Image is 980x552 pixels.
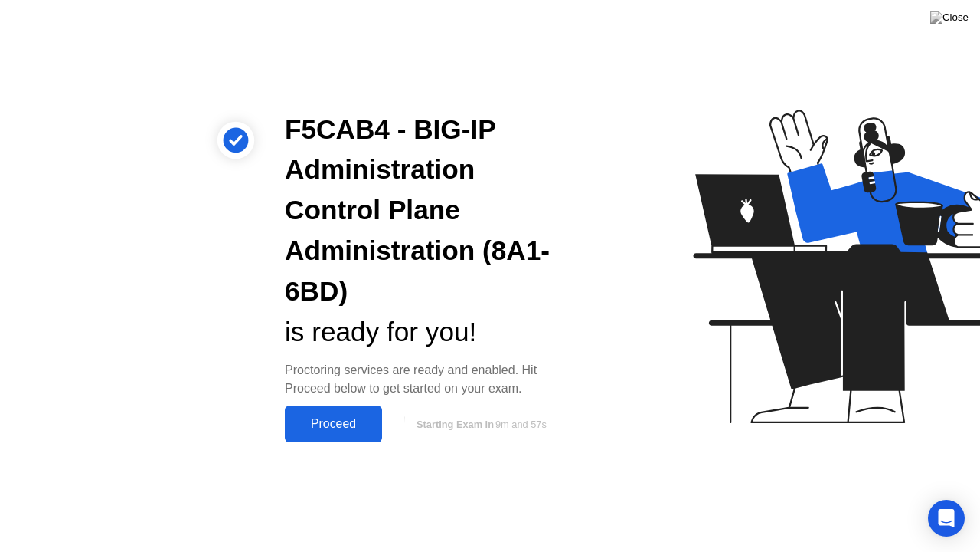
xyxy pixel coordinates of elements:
[285,361,570,398] div: Proctoring services are ready and enabled. Hit Proceed below to get started on your exam.
[285,110,570,312] div: F5CAB4 - BIG-IP Administration Control Plane Administration (8A1-6BD)
[289,417,377,431] div: Proceed
[928,500,965,537] div: Open Intercom Messenger
[390,409,570,439] button: Starting Exam in9m and 57s
[495,419,547,430] span: 9m and 57s
[285,312,570,353] div: is ready for you!
[930,11,969,24] img: Close
[285,406,382,442] button: Proceed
